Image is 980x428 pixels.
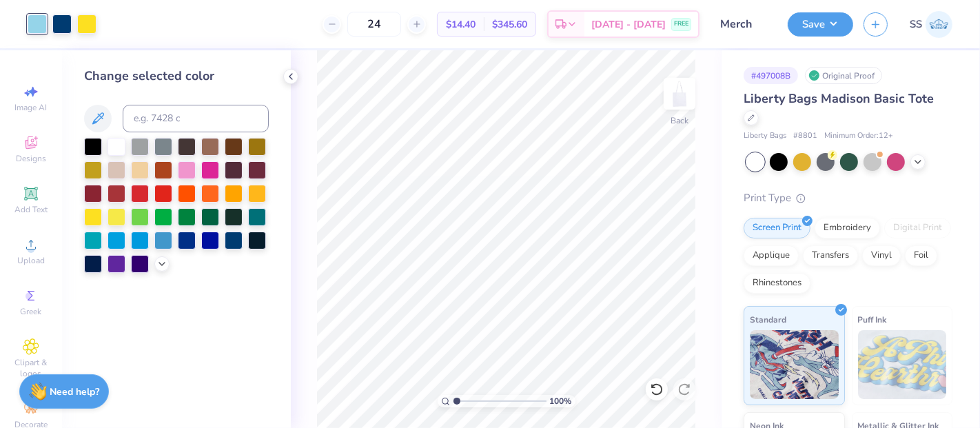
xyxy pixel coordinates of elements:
[446,17,476,32] span: $14.40
[15,102,48,113] span: Image AI
[805,67,882,84] div: Original Proof
[550,395,572,407] span: 100 %
[744,190,952,206] div: Print Type
[750,330,839,399] img: Standard
[926,11,952,38] img: Shashank S Sharma
[824,130,893,142] span: Minimum Order: 12 +
[347,12,401,37] input: – –
[50,385,100,398] strong: Need help?
[492,17,527,32] span: $345.60
[7,357,55,379] span: Clipart & logos
[884,218,951,238] div: Digital Print
[910,11,952,38] a: SS
[671,114,688,127] div: Back
[84,67,269,85] div: Change selected color
[793,130,817,142] span: # 8801
[744,130,786,142] span: Liberty Bags
[858,330,947,399] img: Puff Ink
[674,19,688,29] span: FREE
[21,306,42,317] span: Greek
[744,218,810,238] div: Screen Print
[750,312,786,327] span: Standard
[16,153,46,164] span: Designs
[666,80,693,108] img: Back
[862,245,901,266] div: Vinyl
[815,218,880,238] div: Embroidery
[710,10,777,38] input: Untitled Design
[744,67,798,84] div: # 497008B
[17,255,45,266] span: Upload
[788,12,853,37] button: Save
[14,204,48,215] span: Add Text
[803,245,858,266] div: Transfers
[858,312,887,327] span: Puff Ink
[744,273,810,294] div: Rhinestones
[905,245,937,266] div: Foil
[123,105,269,132] input: e.g. 7428 c
[744,245,799,266] div: Applique
[591,17,666,32] span: [DATE] - [DATE]
[910,17,922,32] span: SS
[744,90,934,107] span: Liberty Bags Madison Basic Tote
